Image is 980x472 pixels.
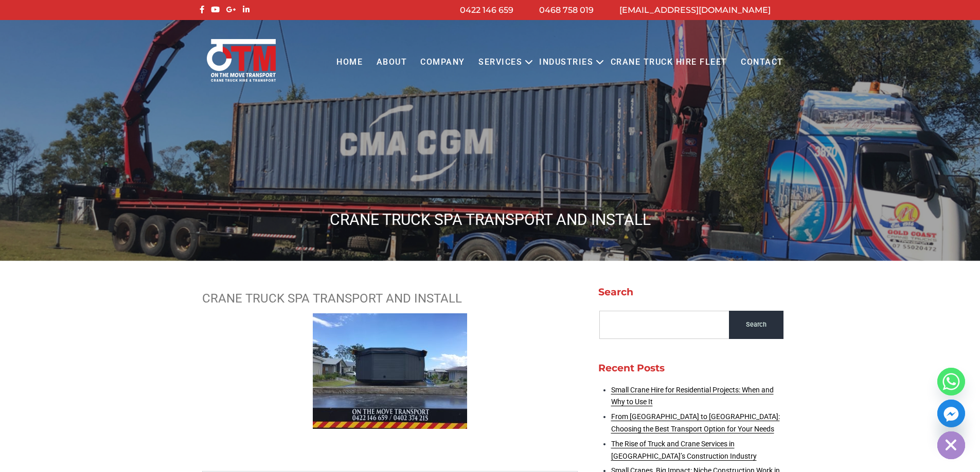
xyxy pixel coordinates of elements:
a: Services [472,48,529,77]
a: The Rise of Truck and Crane Services in [GEOGRAPHIC_DATA]’s Construction Industry [611,440,757,460]
img: Crane Truck SPA Transport [313,313,467,429]
a: Contact [734,48,790,77]
a: Whatsapp [937,368,965,395]
a: Small Crane Hire for Residential Projects: When and Why to Use It [611,386,774,406]
a: Facebook_Messenger [937,400,965,427]
h2: Search [598,286,783,298]
a: From [GEOGRAPHIC_DATA] to [GEOGRAPHIC_DATA]: Choosing the Best Transport Option for Your Needs [611,412,780,433]
a: [EMAIL_ADDRESS][DOMAIN_NAME] [619,5,771,15]
a: About [369,48,414,77]
a: Industries [532,48,600,77]
h2: CRANE TRUCK SPA TRANSPORT AND INSTALL [202,291,578,306]
a: 0468 758 019 [539,5,594,15]
h1: CRANE TRUCK SPA TRANSPORT AND INSTALL [197,210,783,230]
a: 0422 146 659 [460,5,513,15]
h2: Recent Posts [598,362,783,374]
input: Search [729,311,783,339]
a: COMPANY [414,48,472,77]
a: Crane Truck Hire Fleet [603,48,734,77]
a: Home [330,48,369,77]
img: Otmtransport [205,38,278,83]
